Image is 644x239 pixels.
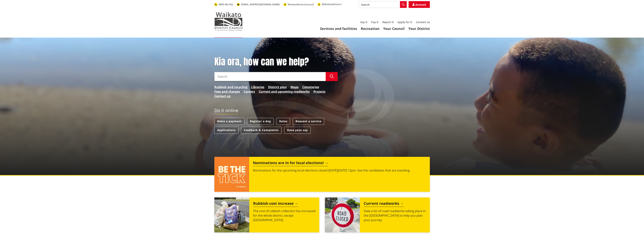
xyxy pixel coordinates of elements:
a: Careers [244,89,255,94]
a: Make a payment [214,118,244,125]
a: Nominations are in for local elections! Nominations for the upcoming local elections closed [DATE... [214,157,430,192]
h2: Rubbish cost increase [253,201,298,207]
a: Account [409,1,430,8]
span: WaikatoDistrictCouncil [288,3,314,6]
p: View a list of road roadworks taking place in the [GEOGRAPHIC_DATA] to help you plan your journey. [364,209,426,222]
a: Cemeteries [302,85,319,89]
a: Services and facilities [320,26,357,31]
h1: Kia ora, how can we help? [214,56,338,67]
a: Pay it [371,20,379,24]
input: Search input [214,72,326,81]
h2: Current roadworks [364,201,404,207]
a: Projects [313,89,325,94]
p: Nominations for the upcoming local elections closed [DATE][DATE] 12pm. See the candidates that ar... [253,168,426,173]
a: @WaikatoDistrict [318,3,341,6]
h2: Nominations are in for local elections! [253,161,328,166]
a: Report it [382,20,394,24]
img: Waikato District Council - Te Kaunihera aa Takiwaa o Waikato [214,12,243,31]
a: Current roadworks View a list of road roadworks taking place in the [GEOGRAPHIC_DATA] to help you... [325,197,430,232]
span: 0800 492 452 [219,3,233,6]
a: Applications [214,127,238,134]
a: Maps [291,85,299,89]
a: Libraries [251,85,264,89]
a: Fees and charges [214,89,240,94]
a: Have your say [284,127,311,134]
a: Rubbish bags with sticker Rubbish cost increase The cost of rubbish collection has increased for ... [214,197,319,232]
a: Rates [276,118,290,125]
a: Register a dog [247,118,274,125]
a: [EMAIL_ADDRESS][DOMAIN_NAME] [237,3,280,6]
img: Rubbish bags with sticker [214,197,249,232]
a: WaikatoDistrictCouncil [284,3,314,6]
img: Road closed sign [325,197,360,232]
span: @WaikatoDistrict [322,3,341,6]
a: District plan [268,85,287,89]
a: Your Council [383,26,405,31]
a: Contact us [416,20,430,24]
p: The cost of rubbish collection has increased for the whole district, except [GEOGRAPHIC_DATA]. [253,209,316,222]
a: Rubbish and recycling [214,85,247,89]
a: Your District [408,26,430,31]
a: Say it [360,20,367,24]
a: Current and upcoming roadworks [259,89,310,94]
img: ELECTIONS 2025 (15) [214,157,249,192]
a: 0800 492 452 [214,3,233,6]
a: Apply for it [397,20,412,24]
span: [EMAIL_ADDRESS][DOMAIN_NAME] [241,3,280,6]
input: Search input [359,1,407,8]
a: Recreation [361,26,379,31]
a: Contact us [214,94,231,98]
a: Feedback & Complaints [241,127,281,134]
h2: Do it online [214,108,238,114]
a: Request a service [293,118,324,125]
